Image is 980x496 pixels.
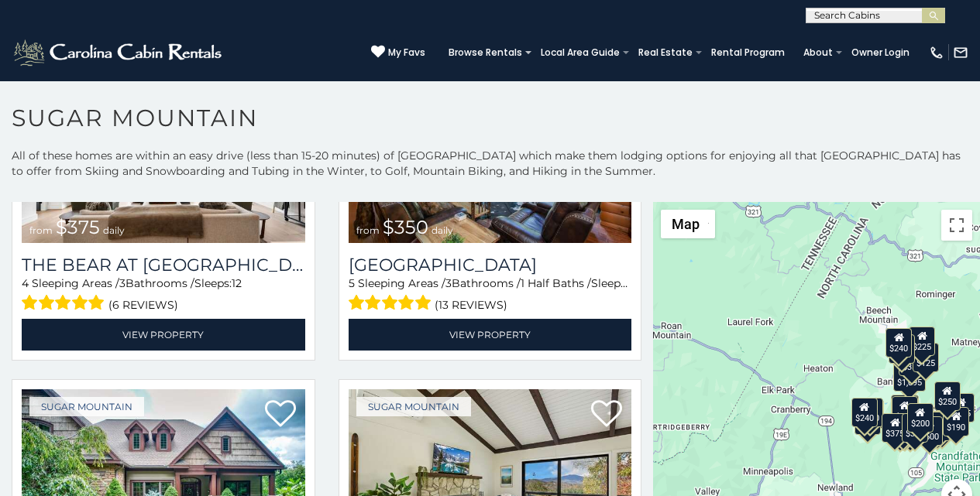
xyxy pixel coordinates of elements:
span: 12 [628,276,638,290]
div: $1,095 [893,362,926,392]
span: 5 [349,276,355,290]
div: $300 [892,396,918,426]
a: Add to favorites [591,399,622,431]
div: Sleeping Areas / Bathrooms / Sleeps: [349,275,632,315]
div: $240 [885,328,912,357]
span: My Favs [388,46,425,60]
img: phone-regular-white.png [929,45,944,60]
div: Sleeping Areas / Bathrooms / Sleeps: [22,275,305,315]
a: Sugar Mountain [356,397,471,416]
a: My Favs [371,45,425,60]
div: $250 [934,381,961,411]
h3: Grouse Moor Lodge [349,255,632,275]
span: from [356,224,380,236]
span: from [29,224,53,236]
span: 12 [232,276,242,290]
div: $190 [943,407,969,436]
span: daily [103,224,125,236]
span: 1 Half Baths / [521,276,591,290]
a: Browse Rentals [441,42,530,63]
img: White-1-2.png [12,37,226,68]
div: $195 [924,412,951,441]
a: View Property [22,319,305,351]
span: $350 [383,216,428,238]
a: Rental Program [703,42,793,63]
a: [GEOGRAPHIC_DATA] [349,255,632,275]
div: $155 [948,393,975,422]
div: $125 [913,343,939,372]
div: $225 [909,327,935,356]
div: $240 [851,398,878,427]
span: 3 [119,276,126,290]
div: $350 [902,413,928,443]
a: Real Estate [631,42,700,63]
div: $200 [907,403,934,433]
span: $375 [56,216,100,238]
span: (6 reviews) [108,295,178,315]
span: 4 [22,276,29,290]
span: Map [672,216,700,232]
span: 3 [445,276,452,290]
img: mail-regular-white.png [953,45,968,60]
a: The Bear At [GEOGRAPHIC_DATA] [22,255,305,275]
button: Toggle fullscreen view [941,210,972,241]
a: Sugar Mountain [29,397,144,416]
span: daily [432,224,453,236]
a: Local Area Guide [533,42,628,63]
button: Change map style [661,210,715,238]
a: View Property [349,319,632,351]
div: $375 [882,413,909,443]
div: $190 [891,395,917,424]
h3: The Bear At Sugar Mountain [22,255,305,275]
span: (13 reviews) [435,295,507,315]
a: Add to favorites [265,399,296,431]
a: About [796,42,841,63]
a: Owner Login [844,42,917,63]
